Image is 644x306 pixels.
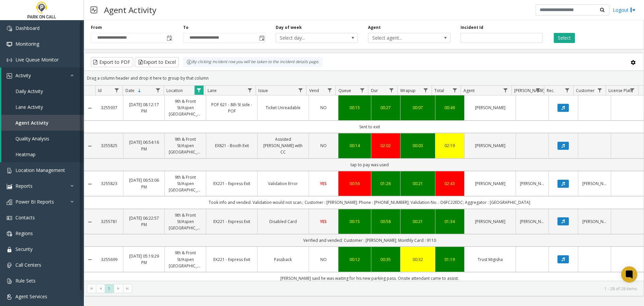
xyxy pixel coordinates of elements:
[7,168,12,173] img: 'icon'
[99,104,119,111] a: 3255937
[169,136,202,156] a: 9th & Front St/Aspen [GEOGRAPHIC_DATA]
[7,247,12,252] img: 'icon'
[105,284,114,293] span: Page 1
[262,180,305,187] a: Validation Error
[127,139,161,152] a: [DATE] 06:54:16 PM
[15,25,40,31] span: Dashboard
[405,142,431,149] a: 00:03
[313,142,334,149] a: NO
[520,218,544,225] a: [PERSON_NAME]
[325,86,334,95] a: Vend Filter Menu
[98,88,102,93] span: Id
[338,88,351,93] span: Queue
[15,277,36,284] span: Rule Sets
[95,234,644,247] td: Verified and vended; Customer : [PERSON_NAME]; Monthly Card : 9110
[501,86,510,95] a: Agent Filter Menu
[1,68,84,83] a: Activity
[405,218,431,225] a: 00:21
[15,246,33,252] span: Security
[320,219,327,224] span: YES
[15,183,33,189] span: Reports
[7,278,12,284] img: 'icon'
[7,26,12,31] img: 'icon'
[7,231,12,236] img: 'icon'
[534,86,543,95] a: Parker Filter Menu
[387,86,396,95] a: Dur Filter Menu
[320,181,327,186] span: YES
[99,256,119,263] a: 3255699
[342,218,367,225] div: 00:15
[7,184,12,189] img: 'icon'
[210,218,253,225] a: EX221 - Express Exit
[165,33,173,43] span: Toggle popup
[582,218,607,225] a: [PERSON_NAME]
[320,143,327,148] span: NO
[262,104,305,111] a: Ticket Unreadable
[1,146,84,162] a: Heatmap
[7,73,12,79] img: 'icon'
[563,86,572,95] a: Rec. Filter Menu
[450,86,459,95] a: Total Filter Menu
[15,167,65,173] span: Location Management
[1,83,84,99] a: Daily Activity
[153,86,162,95] a: Date Filter Menu
[375,142,396,149] div: 02:02
[547,88,554,93] span: Rec.
[439,104,461,111] div: 00:49
[166,88,183,93] span: Location
[183,57,323,67] div: By clicking Incident row you will be taken to the incident details page.
[342,256,367,263] a: 00:12
[99,180,119,187] a: 3255823
[210,101,253,114] a: POF 621 - 8th St side - POF
[375,104,396,111] a: 00:27
[127,101,161,114] a: [DATE] 08:12:17 PM
[95,159,644,171] td: tap to pay was used
[84,72,644,84] div: Drag a column header and drop it here to group by that column
[342,180,367,187] a: 00:56
[439,180,461,187] a: 02:43
[368,33,434,43] span: Select agent...
[169,250,202,269] a: 9th & Front St/Aspen [GEOGRAPHIC_DATA]
[125,88,135,93] span: Date
[7,294,12,300] img: 'icon'
[342,142,367,149] a: 00:14
[520,180,544,187] a: [PERSON_NAME]
[320,257,327,262] span: NO
[405,180,431,187] a: 00:21
[262,218,305,225] a: Disabled Card
[15,104,43,110] span: Lane Activity
[15,120,49,126] span: Agent Activity
[320,105,327,111] span: NO
[245,86,254,95] a: Lane Filter Menu
[15,41,39,47] span: Monitoring
[439,142,461,149] a: 02:19
[91,25,102,31] label: From
[186,59,192,65] img: infoIcon.svg
[342,104,367,111] a: 00:15
[127,215,161,228] a: [DATE] 06:22:57 PM
[375,180,396,187] a: 01:26
[405,256,431,263] a: 00:32
[630,6,636,13] img: logout
[582,180,607,187] a: [PERSON_NAME]
[613,6,636,13] a: Logout
[439,256,461,263] a: 01:19
[262,256,305,263] a: Passback
[84,143,95,149] a: Collapse Details
[469,256,512,263] a: Trust Migisha
[101,2,160,18] h3: Agent Activity
[469,180,512,187] a: [PERSON_NAME]
[15,214,35,221] span: Contacts
[183,25,189,31] label: To
[1,131,84,146] a: Quality Analysis
[99,218,119,225] a: 3255781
